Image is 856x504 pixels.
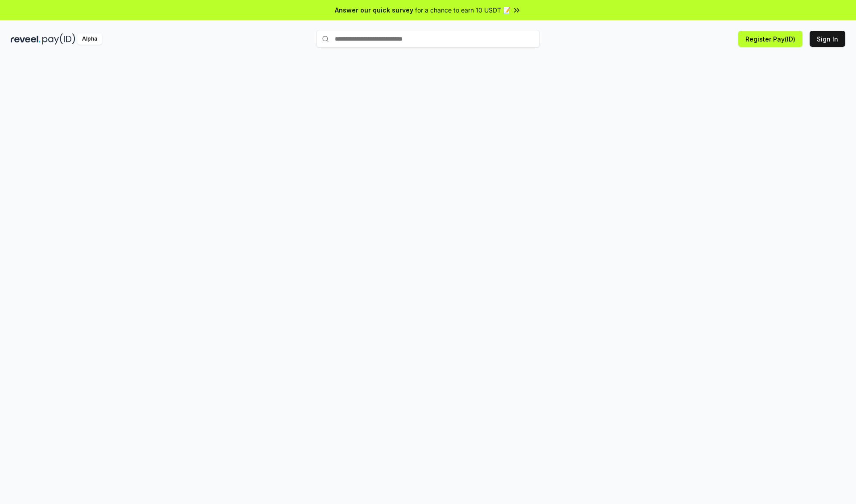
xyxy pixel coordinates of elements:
div: Alpha [77,33,102,45]
span: Answer our quick survey [335,5,413,15]
img: reveel_dark [11,33,41,45]
img: pay_id [42,33,75,45]
span: for a chance to earn 10 USDT 📝 [415,5,510,15]
button: Register Pay(ID) [738,31,802,47]
button: Sign In [810,31,845,47]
